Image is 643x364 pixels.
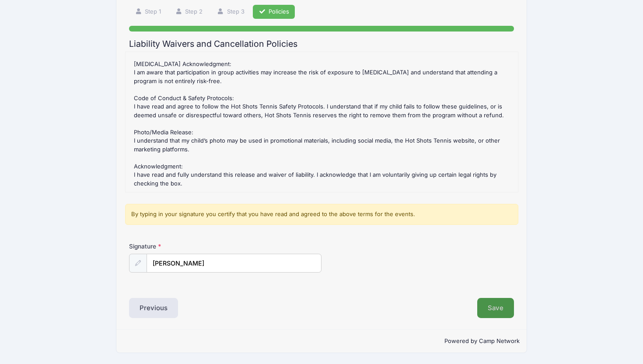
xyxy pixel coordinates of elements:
[130,56,514,188] div: : Group Lesson Policy Group lessons require a full session commitment (typically 6–8 weeks). We d...
[129,39,514,49] h2: Liability Waivers and Cancellation Policies
[253,5,295,19] a: Policies
[129,242,225,251] label: Signature
[123,337,520,346] p: Powered by Camp Network
[129,5,167,19] a: Step 1
[125,204,518,225] div: By typing in your signature you certify that you have read and agreed to the above terms for the ...
[147,254,321,273] input: Enter first and last name
[477,298,514,318] button: Save
[211,5,250,19] a: Step 3
[129,298,178,318] button: Previous
[170,5,209,19] a: Step 2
